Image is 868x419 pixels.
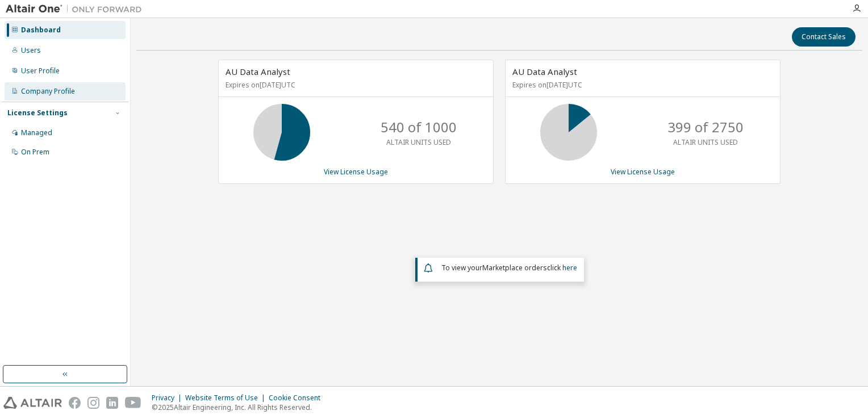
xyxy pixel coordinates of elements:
[21,148,49,157] div: On Prem
[152,403,327,412] p: © 2025 Altair Engineering, Inc. All Rights Reserved.
[667,118,744,137] p: 399 of 2750
[441,263,577,273] span: To view your click
[226,80,483,90] p: Expires on [DATE] UTC
[21,26,61,35] div: Dashboard
[381,118,457,137] p: 540 of 1000
[512,66,577,77] span: AU Data Analyst
[87,397,99,409] img: instagram.svg
[125,397,141,409] img: youtube.svg
[21,128,52,137] div: Managed
[673,137,738,147] p: ALTAIR UNITS USED
[6,3,148,15] img: Altair One
[152,393,185,403] div: Privacy
[69,397,81,409] img: facebook.svg
[324,167,388,177] a: View License Usage
[482,263,547,273] em: Marketplace orders
[269,393,327,403] div: Cookie Consent
[512,80,770,90] p: Expires on [DATE] UTC
[562,263,577,273] a: here
[21,66,60,76] div: User Profile
[3,397,62,409] img: altair_logo.svg
[7,108,68,118] div: License Settings
[21,46,41,55] div: Users
[226,66,290,77] span: AU Data Analyst
[106,397,118,409] img: linkedin.svg
[21,87,75,96] div: Company Profile
[386,137,451,147] p: ALTAIR UNITS USED
[611,167,675,177] a: View License Usage
[185,393,269,403] div: Website Terms of Use
[792,27,856,47] button: Contact Sales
